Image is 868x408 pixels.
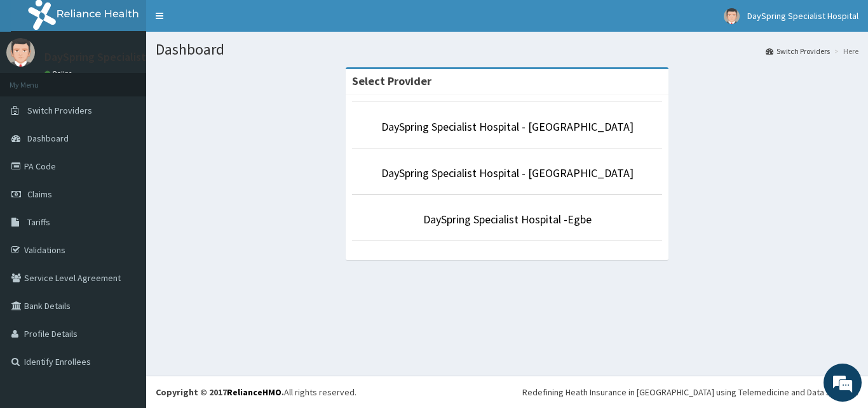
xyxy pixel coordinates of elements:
span: Switch Providers [27,105,92,116]
a: RelianceHMO [227,386,281,398]
strong: Select Provider [352,74,431,88]
img: User Image [724,8,740,24]
footer: All rights reserved. [146,376,868,408]
h1: Dashboard [156,41,858,58]
div: Redefining Heath Insurance in [GEOGRAPHIC_DATA] using Telemedicine and Data Science! [522,386,858,398]
span: Dashboard [27,133,69,144]
a: Online [44,69,75,78]
span: Tariffs [27,216,50,228]
a: Switch Providers [766,46,830,56]
a: DaySpring Specialist Hospital -Egbe [423,212,592,227]
strong: Copyright © 2017 . [156,386,284,398]
a: DaySpring Specialist Hospital - [GEOGRAPHIC_DATA] [381,166,634,180]
span: DaySpring Specialist Hospital [747,10,858,22]
li: Here [831,46,858,56]
span: Claims [27,188,52,200]
img: User Image [6,38,35,67]
p: DaySpring Specialist Hospital [44,51,191,63]
a: DaySpring Specialist Hospital - [GEOGRAPHIC_DATA] [381,119,634,134]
